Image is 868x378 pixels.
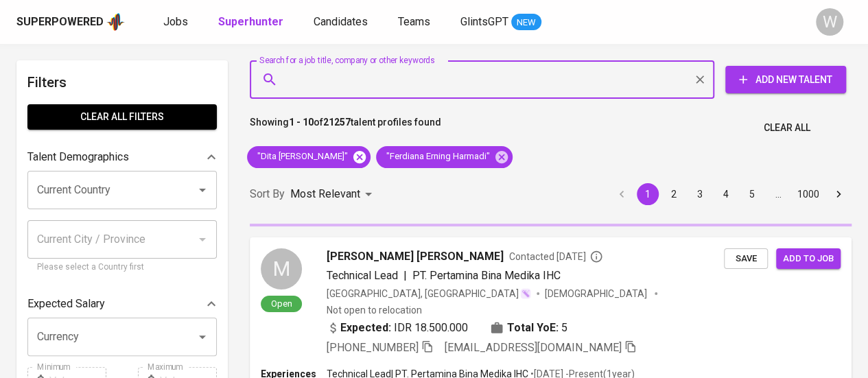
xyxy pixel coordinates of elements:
[323,117,351,128] b: 21257
[327,303,422,317] p: Not open to relocation
[561,320,567,336] span: 5
[289,117,314,128] b: 1 - 10
[398,14,433,31] a: Teams
[609,183,852,205] nav: pagination navigation
[247,150,356,163] span: "Dita [PERSON_NAME]"
[460,15,508,28] span: GlintsGPT
[731,251,761,267] span: Save
[27,290,217,318] div: Expected Salary
[764,119,810,137] span: Clear All
[398,15,430,28] span: Teams
[715,183,737,205] button: Go to page 4
[509,250,603,263] span: Contacted [DATE]
[327,248,504,265] span: [PERSON_NAME] [PERSON_NAME]
[261,248,302,290] div: M
[37,261,207,274] p: Please select a Country first
[767,187,789,201] div: …
[327,269,398,282] span: Technical Lead
[16,12,125,32] a: Superpoweredapp logo
[445,341,622,354] span: [EMAIL_ADDRESS][DOMAIN_NAME]
[783,251,834,267] span: Add to job
[27,143,217,171] div: Talent Demographics
[520,288,531,299] img: magic_wand.svg
[193,327,212,346] button: Open
[663,183,685,205] button: Go to page 2
[16,14,104,30] div: Superpowered
[776,248,841,270] button: Add to job
[507,320,559,336] b: Total YoE:
[376,146,513,168] div: "Ferdiana Erning Harmadi"
[724,248,768,270] button: Save
[250,115,441,141] p: Showing of talent profiles found
[690,70,709,89] button: Clear
[589,250,603,263] svg: By Batam recruiter
[250,186,285,202] p: Sort By
[27,149,129,165] p: Talent Demographics
[163,14,191,31] a: Jobs
[106,12,125,32] img: app logo
[266,298,298,309] span: Open
[412,269,561,282] span: PT. Pertamina Bina Medika IHC
[290,186,360,202] p: Most Relevant
[314,14,371,31] a: Candidates
[725,66,846,93] button: Add New Talent
[403,268,407,284] span: |
[741,183,763,205] button: Go to page 5
[218,15,283,28] b: Superhunter
[340,320,391,336] b: Expected:
[27,104,217,130] button: Clear All filters
[637,183,659,205] button: page 1
[218,14,286,31] a: Superhunter
[758,115,816,141] button: Clear All
[511,16,541,29] span: NEW
[27,296,105,312] p: Expected Salary
[828,183,849,205] button: Go to next page
[193,180,212,200] button: Open
[290,182,377,207] div: Most Relevant
[736,71,835,88] span: Add New Talent
[163,15,188,28] span: Jobs
[327,287,531,300] div: [GEOGRAPHIC_DATA], [GEOGRAPHIC_DATA]
[38,108,206,126] span: Clear All filters
[545,287,649,300] span: [DEMOGRAPHIC_DATA]
[314,15,368,28] span: Candidates
[460,14,541,31] a: GlintsGPT NEW
[327,341,419,354] span: [PHONE_NUMBER]
[816,8,843,36] div: W
[327,320,468,336] div: IDR 18.500.000
[376,150,498,163] span: "Ferdiana Erning Harmadi"
[793,183,823,205] button: Go to page 1000
[247,146,371,168] div: "Dita [PERSON_NAME]"
[27,71,217,93] h6: Filters
[689,183,711,205] button: Go to page 3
